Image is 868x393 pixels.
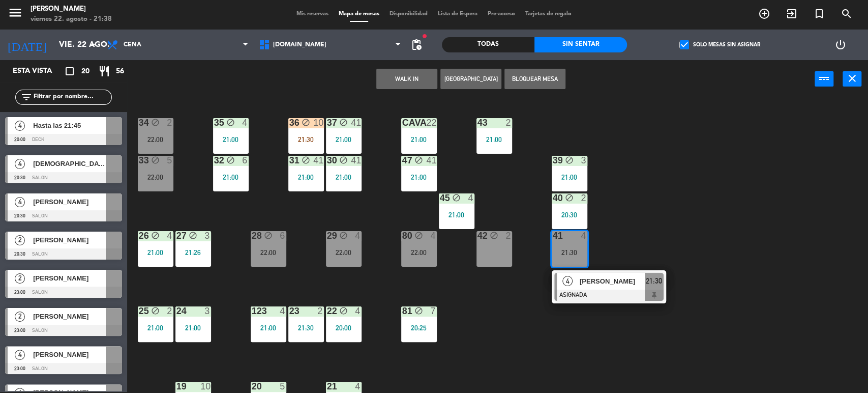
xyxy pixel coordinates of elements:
div: 10 [200,382,211,391]
button: power_input [815,71,833,87]
div: 27 [176,231,177,240]
div: 6 [242,156,248,165]
span: Disponibilidad [384,11,433,17]
span: [PERSON_NAME] [33,349,106,360]
span: [PERSON_NAME] [580,276,645,287]
i: block [490,231,498,240]
div: 7 [430,306,436,316]
span: 2 [15,235,25,245]
div: 21:00 [401,174,437,181]
div: 21:00 [251,324,286,331]
div: 4 [355,382,361,391]
div: 40 [553,193,553,203]
div: 19 [176,382,177,391]
span: 4 [562,276,573,286]
div: 4 [280,306,286,316]
span: Cena [124,41,141,48]
div: 4 [242,118,248,127]
button: Bloquear Mesa [504,69,565,89]
div: 33 [139,156,139,165]
div: 22:00 [138,136,173,143]
div: Sin sentar [534,37,627,52]
div: 21:00 [476,136,512,143]
div: 29 [327,231,327,240]
i: exit_to_app [786,8,798,20]
i: block [339,156,348,164]
span: 2 [15,312,25,322]
div: 4 [167,231,173,240]
div: 4 [430,231,436,240]
span: 20 [81,66,89,77]
div: 4 [355,231,361,240]
div: CAVA [402,118,403,127]
div: 21:00 [175,324,211,331]
div: 20:30 [552,211,587,218]
div: 4 [468,193,474,203]
div: 21:00 [439,211,474,218]
div: 47 [402,156,403,165]
i: block [565,156,574,164]
div: 81 [402,306,403,316]
div: 25 [139,306,139,316]
span: [PERSON_NAME] [33,235,106,245]
div: 4 [355,306,361,316]
div: 21:30 [288,136,324,143]
div: 2 [505,231,512,240]
i: block [226,156,235,164]
div: 42 [477,231,478,240]
div: 3 [581,156,587,165]
span: 4 [15,197,25,207]
div: 39 [553,156,553,165]
div: 21:00 [326,174,362,181]
div: 20:25 [401,324,437,331]
div: 21:00 [138,249,173,256]
div: 22 [426,118,436,127]
span: [PERSON_NAME] [33,273,106,284]
div: 35 [214,118,215,127]
span: 4 [15,350,25,360]
i: restaurant [98,65,110,77]
div: 22:00 [138,174,173,181]
div: Todas [442,37,534,52]
i: block [339,118,348,127]
div: 20:00 [326,324,362,331]
div: 32 [214,156,215,165]
span: [DEMOGRAPHIC_DATA][PERSON_NAME] [33,158,106,169]
i: block [414,306,423,315]
i: filter_list [20,91,33,103]
div: 21:30 [552,249,587,256]
div: 21:00 [288,174,324,181]
i: block [151,118,160,127]
div: 2 [505,118,512,127]
div: 34 [139,118,139,127]
span: 2 [15,273,25,284]
div: 41 [426,156,436,165]
i: search [841,8,853,20]
div: 22:00 [401,249,437,256]
i: block [414,156,423,164]
label: Solo mesas sin asignar [679,40,760,49]
span: Hasta las 21:45 [33,120,106,131]
button: close [843,71,861,87]
div: 30 [327,156,327,165]
div: 4 [581,231,587,240]
div: 5 [280,382,286,391]
div: 21:00 [213,136,249,143]
input: Filtrar por nombre... [33,92,111,103]
span: [DOMAIN_NAME] [273,41,326,48]
span: check_box [679,40,689,49]
span: [PERSON_NAME] [33,196,106,207]
span: fiber_manual_record [422,33,428,39]
div: 80 [402,231,403,240]
div: 6 [280,231,286,240]
div: 24 [176,306,177,316]
div: 43 [477,118,478,127]
span: 4 [15,121,25,131]
i: block [151,306,160,315]
div: 2 [317,306,323,316]
div: 3 [204,306,211,316]
i: crop_square [64,65,76,77]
